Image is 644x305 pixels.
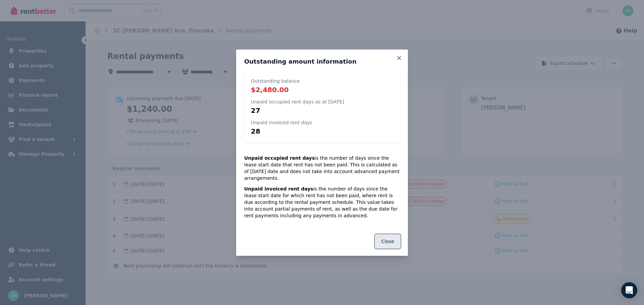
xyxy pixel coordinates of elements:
[251,106,344,115] p: 27
[251,85,300,94] p: $2,480.00
[244,155,400,181] p: is the number of days since the lease start date that rent has not been paid. This is calculated ...
[621,282,637,298] div: Open Intercom Messenger
[251,98,344,105] p: Unpaid occupied rent days as at [DATE]
[251,119,312,126] p: Unpaid invoiced rent days
[251,78,300,84] p: Outstanding balance
[244,185,400,219] p: is the number of days since the lease start date for which rent has not been paid, where rent is ...
[251,127,312,136] p: 28
[244,186,313,192] strong: Unpaid invoiced rent days
[374,234,401,249] button: Close
[244,155,315,161] strong: Unpaid occupied rent days
[244,58,400,66] h3: Outstanding amount information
